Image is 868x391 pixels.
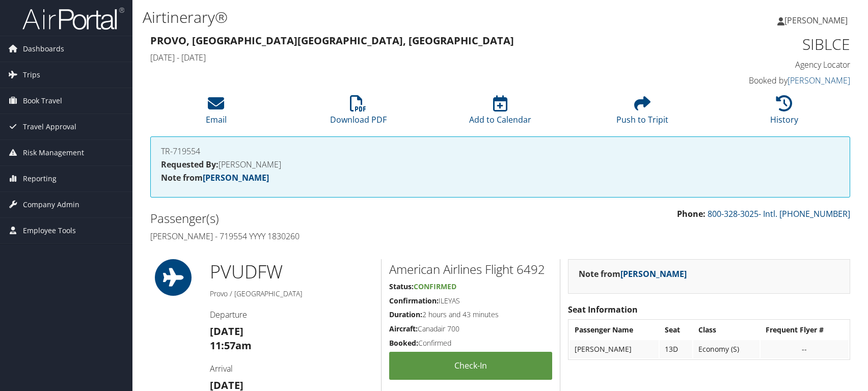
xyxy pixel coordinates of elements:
[23,114,76,139] span: Travel Approval
[161,160,839,169] h4: [PERSON_NAME]
[23,36,64,62] span: Dashboards
[23,62,40,88] span: Trips
[569,321,659,339] th: Passenger Name
[161,159,219,170] strong: Requested By:
[389,324,552,334] h5: Canadair 700
[210,324,243,338] strong: [DATE]
[203,172,269,183] a: [PERSON_NAME]
[389,296,439,305] strong: Confirmation:
[569,340,659,358] td: [PERSON_NAME]
[210,289,373,299] h5: Provo / [GEOGRAPHIC_DATA]
[660,321,693,339] th: Seat
[389,310,422,319] strong: Duration:
[660,340,693,358] td: 13D
[23,218,76,243] span: Employee Tools
[23,192,79,217] span: Company Admin
[206,101,227,125] a: Email
[23,166,57,191] span: Reporting
[777,5,858,36] a: [PERSON_NAME]
[687,34,850,55] h1: SIBLCE
[161,172,269,183] strong: Note from
[389,338,552,348] h5: Confirmed
[210,339,252,352] strong: 11:57am
[210,309,373,320] h4: Departure
[150,231,493,242] h4: [PERSON_NAME] - 719554 YYYY 1830260
[693,321,759,339] th: Class
[330,101,387,125] a: Download PDF
[687,59,850,70] h4: Agency Locator
[579,268,687,280] strong: Note from
[770,101,798,125] a: History
[708,208,850,219] a: 800-328-3025- Intl. [PHONE_NUMBER]
[414,282,456,291] span: Confirmed
[677,208,706,219] strong: Phone:
[766,345,844,354] div: --
[788,75,850,86] a: [PERSON_NAME]
[784,15,848,26] span: [PERSON_NAME]
[616,101,668,125] a: Push to Tripit
[389,310,552,320] h5: 2 hours and 43 minutes
[161,147,839,155] h4: TR-719554
[389,261,552,278] h2: American Airlines Flight 6492
[389,324,418,333] strong: Aircraft:
[568,304,638,315] strong: Seat Information
[23,88,62,114] span: Book Travel
[210,363,373,374] h4: Arrival
[150,34,514,47] strong: Provo, [GEOGRAPHIC_DATA] [GEOGRAPHIC_DATA], [GEOGRAPHIC_DATA]
[389,338,418,348] strong: Booked:
[389,282,414,291] strong: Status:
[620,268,687,280] a: [PERSON_NAME]
[389,352,552,380] a: Check-in
[210,259,373,285] h1: PVU DFW
[693,340,759,358] td: Economy (S)
[389,296,552,306] h5: ILEYAS
[469,101,531,125] a: Add to Calendar
[143,7,619,28] h1: Airtinerary®
[761,321,849,339] th: Frequent Flyer #
[23,140,84,165] span: Risk Management
[687,75,850,86] h4: Booked by
[150,52,671,63] h4: [DATE] - [DATE]
[22,7,124,31] img: airportal-logo.png
[150,210,493,227] h2: Passenger(s)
